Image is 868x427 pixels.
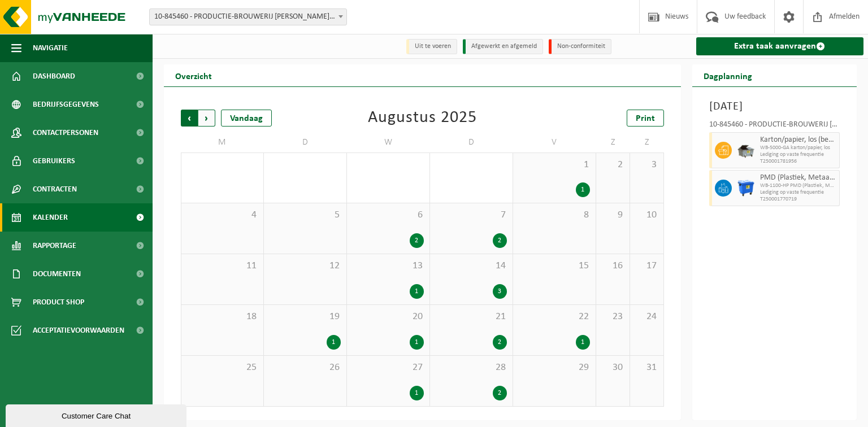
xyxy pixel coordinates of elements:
[33,260,81,288] span: Documenten
[368,110,477,127] div: Augustus 2025
[150,9,346,25] span: 10-845460 - PRODUCTIE-BROUWERIJ OMER VANDER GHINSTE - BELLEGEM
[33,147,75,175] span: Gebruikers
[270,311,341,323] span: 19
[760,189,837,196] span: Lediging op vaste frequentie
[493,233,507,248] div: 2
[33,288,84,316] span: Product Shop
[636,361,658,374] span: 31
[436,361,507,374] span: 28
[33,34,68,62] span: Navigatie
[436,311,507,323] span: 21
[636,209,658,221] span: 10
[636,114,655,123] span: Print
[164,64,223,86] h2: Overzicht
[760,151,837,158] span: Lediging op vaste frequentie
[760,145,837,151] span: WB-5000-GA karton/papier, los
[33,90,99,119] span: Bedrijfsgegevens
[33,175,77,203] span: Contracten
[33,62,75,90] span: Dashboard
[760,196,837,203] span: T250001770719
[33,119,98,147] span: Contactpersonen
[410,335,424,350] div: 1
[692,64,763,86] h2: Dagplanning
[149,8,347,25] span: 10-845460 - PRODUCTIE-BROUWERIJ OMER VANDER GHINSTE - BELLEGEM
[709,121,840,132] div: 10-845460 - PRODUCTIE-BROUWERIJ [PERSON_NAME] - BELLEGEM
[347,132,430,152] td: W
[6,402,189,427] iframe: chat widget
[709,98,840,115] h3: [DATE]
[406,39,457,54] li: Uit te voeren
[463,39,543,54] li: Afgewerkt en afgemeld
[353,311,424,323] span: 20
[353,260,424,272] span: 13
[760,182,837,189] span: WB-1100-HP PMD (Plastiek, Metaal, Drankkartons) (bedrijven)
[436,260,507,272] span: 14
[430,132,513,152] td: D
[519,260,590,272] span: 15
[576,335,590,350] div: 1
[33,316,124,345] span: Acceptatievoorwaarden
[513,132,596,152] td: V
[602,209,624,221] span: 9
[353,209,424,221] span: 6
[187,311,258,323] span: 18
[198,110,215,127] span: Volgende
[627,110,664,127] a: Print
[576,182,590,197] div: 1
[696,37,864,55] a: Extra taak aanvragen
[327,335,341,350] div: 1
[602,361,624,374] span: 30
[187,209,258,221] span: 4
[181,132,264,152] td: M
[270,260,341,272] span: 12
[181,110,198,127] span: Vorige
[33,203,68,232] span: Kalender
[602,311,624,323] span: 23
[436,209,507,221] span: 7
[353,361,424,374] span: 27
[493,335,507,350] div: 2
[187,260,258,272] span: 11
[519,159,590,171] span: 1
[519,361,590,374] span: 29
[33,232,76,260] span: Rapportage
[760,173,837,182] span: PMD (Plastiek, Metaal, Drankkartons) (bedrijven)
[630,132,664,152] td: Z
[519,209,590,221] span: 8
[187,361,258,374] span: 25
[493,284,507,299] div: 3
[636,159,658,171] span: 3
[410,233,424,248] div: 2
[636,311,658,323] span: 24
[264,132,347,152] td: D
[602,159,624,171] span: 2
[519,311,590,323] span: 22
[410,284,424,299] div: 1
[760,136,837,145] span: Karton/papier, los (bedrijven)
[410,386,424,400] div: 1
[270,209,341,221] span: 5
[549,39,611,54] li: Non-conformiteit
[737,180,754,197] img: WB-1100-HPE-BE-01
[270,361,341,374] span: 26
[602,260,624,272] span: 16
[760,158,837,165] span: T250001781956
[636,260,658,272] span: 17
[221,110,272,127] div: Vandaag
[493,386,507,400] div: 2
[737,142,754,159] img: WB-5000-GAL-GY-01
[596,132,630,152] td: Z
